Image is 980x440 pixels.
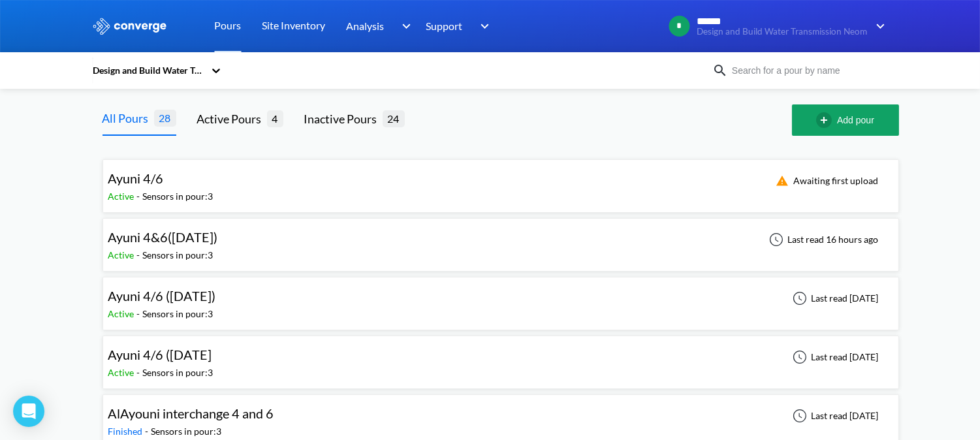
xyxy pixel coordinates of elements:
[792,104,899,136] button: Add pour
[143,366,213,380] div: Sensors in pour: 3
[108,191,137,202] span: Active
[151,424,222,439] div: Sensors in pour: 3
[103,351,899,362] a: Ayuni 4/6 ([DATE]Active-Sensors in pour:3Last read [DATE]
[103,109,154,127] div: All Pours
[347,18,385,34] span: Analysis
[103,233,899,244] a: Ayuni 4&6([DATE])Active-Sensors in pour:3Last read 16 hours ago
[762,232,883,247] div: Last read 16 hours ago
[785,408,883,424] div: Last read [DATE]
[143,307,213,321] div: Sensors in pour: 3
[108,249,137,260] span: Active
[92,18,168,35] img: logo_ewhite.svg
[143,189,213,204] div: Sensors in pour: 3
[92,63,204,78] div: Design and Build Water Transmission Neom
[146,426,151,437] span: -
[267,110,283,127] span: 4
[785,349,883,365] div: Last read [DATE]
[143,248,213,262] div: Sensors in pour: 3
[108,170,164,186] span: Ayuni 4/6
[103,409,899,420] a: AlAyouni interchange 4 and 6Finished-Sensors in pour:3Last read [DATE]
[768,173,883,189] div: Awaiting first upload
[108,229,218,245] span: Ayuni 4&6([DATE])
[472,18,493,34] img: downArrow.svg
[137,249,143,260] span: -
[108,347,212,362] span: Ayuni 4/6 ([DATE]
[108,426,146,437] span: Finished
[137,367,143,378] span: -
[712,63,728,78] img: icon-search.svg
[108,308,137,319] span: Active
[393,18,414,34] img: downArrow.svg
[137,191,143,202] span: -
[426,18,463,34] span: Support
[108,405,274,421] span: AlAyouni interchange 4 and 6
[197,110,267,128] div: Active Pours
[137,308,143,319] span: -
[728,63,886,78] input: Search for a pour by name
[13,396,44,427] div: Open Intercom Messenger
[154,110,176,126] span: 28
[785,291,883,306] div: Last read [DATE]
[868,18,889,34] img: downArrow.svg
[103,174,899,185] a: Ayuni 4/6Active-Sensors in pour:3Awaiting first upload
[103,292,899,303] a: Ayuni 4/6 ([DATE])Active-Sensors in pour:3Last read [DATE]
[108,367,137,378] span: Active
[383,110,405,127] span: 24
[697,27,868,37] span: Design and Build Water Transmission Neom
[816,112,837,128] img: add-circle-outline.svg
[304,110,383,128] div: Inactive Pours
[108,288,216,304] span: Ayuni 4/6 ([DATE])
